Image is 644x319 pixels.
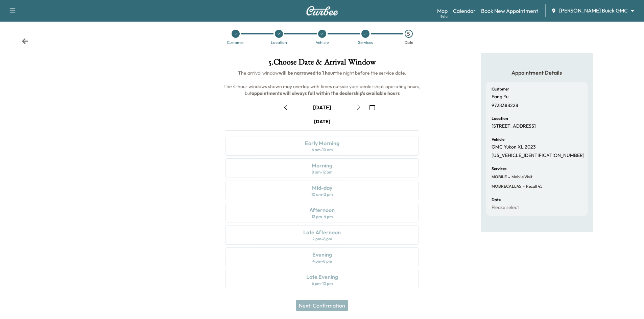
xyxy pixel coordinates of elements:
[22,38,28,45] div: Back
[492,167,506,171] h6: Services
[453,7,476,15] a: Calendar
[510,174,532,180] span: Mobile Visit
[492,174,507,180] span: MOBILE
[492,144,536,150] p: GMC Yukon XL 2023
[492,116,508,121] h6: Location
[492,198,501,202] h6: Date
[271,41,287,45] div: Location
[492,205,519,211] p: Please select
[492,184,521,189] span: MOBRECALL45
[492,103,518,109] p: 9728388228
[507,174,510,180] span: -
[492,94,508,100] p: Fang Yu
[316,41,329,45] div: Vehicle
[492,123,536,129] p: [STREET_ADDRESS]
[279,70,335,76] b: will be narrowed to 1 hour
[227,41,244,45] div: Customer
[486,69,588,76] h5: Appointment Details
[306,6,338,16] img: Curbee Logo
[314,118,330,125] div: [DATE]
[492,153,585,159] p: [US_VEHICLE_IDENTIFICATION_NUMBER]
[492,137,504,141] h6: Vehicle
[252,90,400,96] b: appointments will always fall within the dealership's available hours
[521,183,525,190] span: -
[492,87,509,91] h6: Customer
[358,41,373,45] div: Services
[481,7,538,15] a: Book New Appointment
[223,70,422,96] span: The arrival window the night before the service date. The 4-hour windows shown may overlap with t...
[313,104,331,111] div: [DATE]
[437,7,448,15] a: MapBeta
[559,7,628,15] span: [PERSON_NAME] Buick GMC
[404,41,413,45] div: Date
[525,184,543,189] span: Recall 45
[440,14,448,19] div: Beta
[220,58,424,70] h1: 5 . Choose Date & Arrival Window
[405,30,413,38] div: 5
